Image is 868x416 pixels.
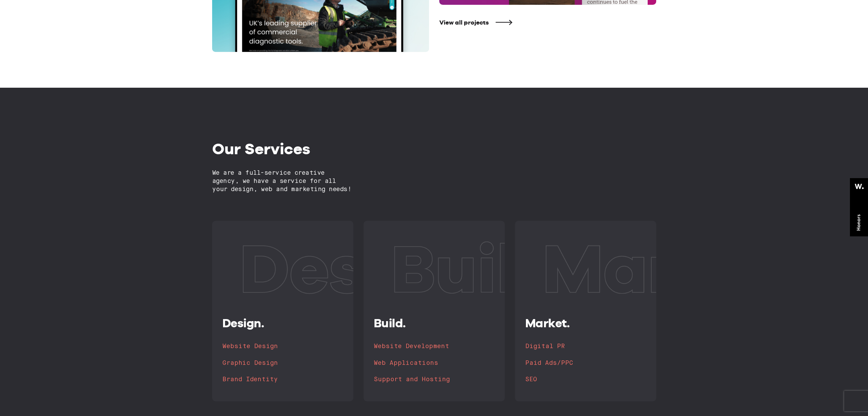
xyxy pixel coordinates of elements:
h4: Brand Identity [222,375,278,384]
h3: We are a full-service creative agency, we have a service for all your design, web and marketing n... [212,169,353,193]
h4: Digital PR [525,342,565,351]
a: Graphic Design [222,358,343,368]
a: SEO [525,374,646,384]
h4: Website Design [222,342,278,351]
h4: Website Development [374,342,449,351]
a: Website Development [374,341,495,351]
a: Web Applications [374,358,495,368]
a: Support and Hosting [374,374,495,384]
h2: Our Services [212,139,353,159]
span: Build. [374,316,406,330]
a: Paid Ads/PPC [525,358,646,368]
h4: SEO [525,375,537,384]
h4: Support and Hosting [374,375,450,384]
a: Brand Identity [222,374,343,384]
h4: Web Applications [374,358,438,368]
a: Digital PR [525,341,646,351]
h4: Paid Ads/PPC [525,358,573,368]
span: Market. [525,316,570,330]
a: Website Design [222,341,343,351]
h4: Graphic Design [222,358,278,368]
span: Design. [222,316,264,330]
a: View all projects [439,19,656,27]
